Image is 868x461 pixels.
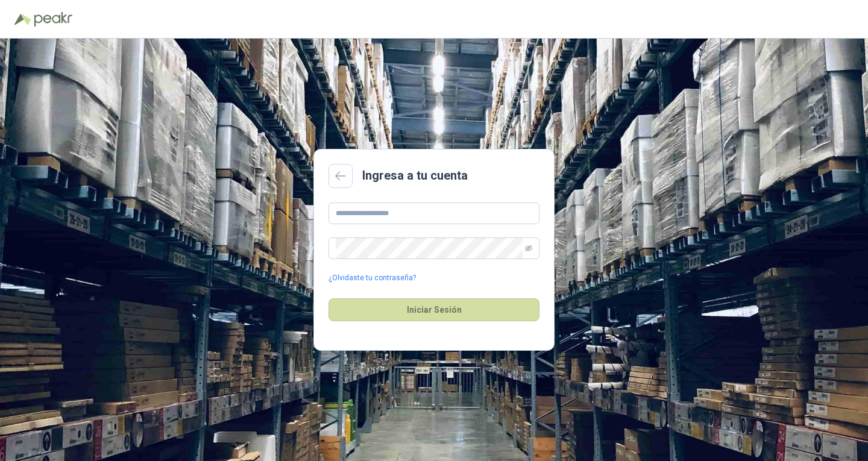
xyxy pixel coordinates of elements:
[362,166,468,185] h2: Ingresa a tu cuenta
[329,272,416,284] a: ¿Olvidaste tu contraseña?
[14,13,31,25] img: Logo
[525,245,532,252] span: eye-invisible
[34,12,72,27] img: Peakr
[329,298,539,321] button: Iniciar Sesión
